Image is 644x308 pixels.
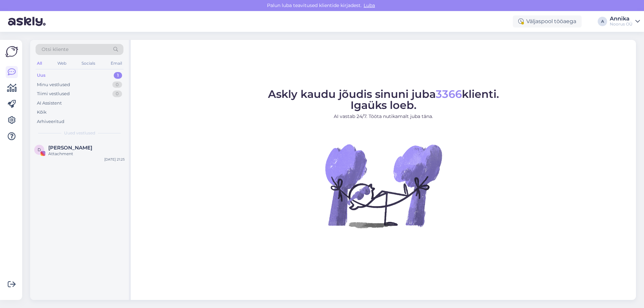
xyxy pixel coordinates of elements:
[268,87,499,112] span: Askly kaudu jõudis sinuni juba klienti. Igaüks loeb.
[610,21,633,27] div: Noorus OÜ
[323,125,444,246] img: No Chat active
[37,100,62,107] div: AI Assistent
[112,90,122,97] div: 0
[598,17,607,26] div: A
[56,59,68,68] div: Web
[64,130,95,136] span: Uued vestlused
[268,113,499,120] p: AI vastab 24/7. Tööta nutikamalt juba täna.
[48,151,125,157] div: Attachment
[362,2,377,8] span: Luba
[114,72,122,79] div: 1
[610,16,633,21] div: Annika
[37,72,46,79] div: Uus
[37,118,64,125] div: Arhiveeritud
[5,45,18,58] img: Askly Logo
[80,59,97,68] div: Socials
[104,157,125,162] div: [DATE] 21:25
[36,59,43,68] div: All
[48,145,92,151] span: Diana Saar
[112,81,122,88] div: 0
[37,90,70,97] div: Tiimi vestlused
[38,147,41,152] span: D
[610,16,640,27] a: AnnikaNoorus OÜ
[37,81,70,88] div: Minu vestlused
[109,59,123,68] div: Email
[513,15,582,27] div: Väljaspool tööaega
[436,87,462,101] span: 3366
[42,46,68,53] span: Otsi kliente
[37,109,47,116] div: Kõik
